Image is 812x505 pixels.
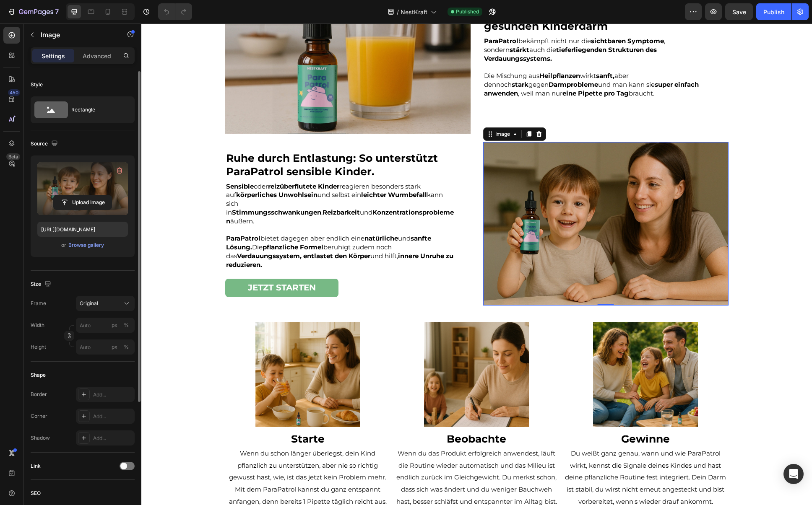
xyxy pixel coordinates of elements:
strong: sanfte Lösung. [85,211,290,228]
div: Rectangle [71,100,122,119]
input: px% [76,318,135,333]
button: Original [76,296,135,311]
div: Size [31,279,53,290]
strong: Konzentrationsproblemen [85,185,312,202]
img: gempages_569050385331782688-2c3f0b00-3fe5-4f2b-bef9-f252cbf7c9b2.png [452,299,557,404]
strong: stark [370,57,387,65]
strong: ParaPatrol [85,211,119,219]
strong: eine Pipette pro Tag [421,66,487,74]
iframe: Design area [141,23,812,505]
div: % [124,343,129,351]
strong: Beobachte [305,409,365,422]
div: Add... [93,391,133,399]
p: Settings [42,52,65,60]
strong: Starte [150,409,183,422]
button: 7 [3,3,62,20]
img: gempages_569050385331782688-d67fd5cb-8eee-4f74-ab35-df1bf6b8def1.png [283,299,388,404]
div: Add... [93,435,133,442]
strong: Sensible [85,159,112,167]
button: Publish [756,3,791,20]
label: Width [31,321,44,329]
span: Save [732,8,746,16]
span: Wenn du schon länger überlegst, dein Kind pflanzlich zu unterstützen, aber nie so richtig gewusst... [88,426,245,482]
p: Image [41,30,112,40]
span: bietet dagegen aber endlich eine und Die beruhigt zudem noch das und hilft, [85,211,312,245]
strong: Stimmungsschwankungen [91,185,180,193]
strong: Reizbarkeit [181,185,219,193]
p: 7 [55,7,59,17]
strong: Darmprobleme [407,57,457,65]
img: gempages_569050385331782688-ca6889f3-3fe7-4fbc-8fee-278cb5474451.png [114,299,219,404]
div: Corner [31,412,47,420]
span: NestKraft [401,8,427,16]
span: Du weißt ganz genau, wann und wie ParaPatrol wirkt, kennst die Signale deines Kindes und hast dei... [424,426,585,482]
button: % [109,320,120,330]
div: Beta [6,153,20,160]
div: % [124,321,129,329]
button: px [121,320,131,330]
span: oder reagieren besonders stark auf und selbst ein kann sich in , und äußern. [85,159,312,202]
div: SEO [31,489,41,497]
strong: körperliches Unwohlsein [95,167,176,175]
button: % [109,342,120,352]
label: Frame [31,300,46,307]
div: 450 [8,89,20,96]
strong: super einfach anwenden [343,57,557,74]
span: Published [456,8,479,16]
strong: JETZT STARTEN [107,259,174,269]
div: Shadow [31,434,50,442]
p: Advanced [83,52,111,60]
strong: reizüberflutete Kinder [127,159,198,167]
span: Die Mischung aus wirkt aber dennoch gegen und man kann sie , weil man nur braucht. [343,48,557,74]
div: Border [31,391,47,398]
span: / [397,8,399,16]
div: Link [31,462,41,470]
span: Original [80,300,98,307]
input: px% [76,339,135,355]
button: Browse gallery [68,241,104,249]
div: Add... [93,413,133,420]
a: JETZT STARTEN [84,255,197,274]
strong: Heilpflanzen [398,48,439,56]
input: https://example.com/image.jpg [37,222,128,237]
button: Upload Image [53,195,112,210]
strong: leichter Wurmbefall [220,167,286,175]
strong: sanft, [455,48,473,56]
div: Image [352,107,370,114]
strong: Verdauungssystem, entlastet den Körper [96,228,229,236]
strong: pflanzliche Formel [121,220,182,228]
div: Open Intercom Messenger [783,464,804,484]
div: px [112,343,117,351]
span: Wenn du das Produkt erfolgreich anwendest, läuft die Routine wieder automatisch und das Milieu is... [255,426,416,482]
div: px [112,321,117,329]
strong: innere Unruhe zu reduzieren. [85,228,312,245]
div: Source [31,138,60,150]
div: Style [31,81,43,88]
strong: natürliche [223,211,257,219]
div: Shape [31,371,46,379]
div: Browse gallery [68,241,104,249]
label: Height [31,343,46,351]
img: gempages_569050385331782688-e5f2d401-c18f-4523-b6b0-6b4a0f491c74.jpg [342,119,587,282]
strong: Ruhe durch Entlastung: So unterstützt ParaPatrol sensible Kinder. [85,128,297,155]
div: Undo/Redo [158,3,192,20]
span: or [61,240,66,250]
div: Publish [763,8,784,16]
strong: Gewinne [480,409,528,422]
button: Save [725,3,753,20]
button: px [121,342,131,352]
